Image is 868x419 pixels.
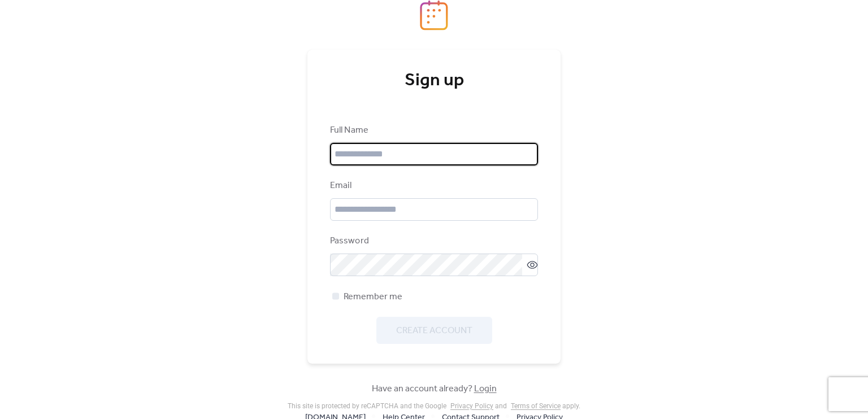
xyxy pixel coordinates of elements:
[474,380,497,398] a: Login
[330,124,536,137] div: Full Name
[511,402,561,410] a: Terms of Service
[330,234,536,248] div: Password
[330,69,538,92] div: Sign up
[288,402,580,410] div: This site is protected by reCAPTCHA and the Google and apply .
[372,382,497,396] span: Have an account already?
[330,179,536,193] div: Email
[450,402,493,410] a: Privacy Policy
[344,290,402,304] span: Remember me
